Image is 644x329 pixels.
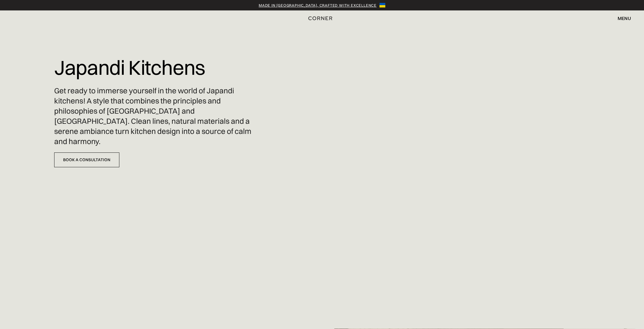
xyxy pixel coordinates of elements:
a: Book a Consultation [54,152,119,167]
a: home [297,14,346,22]
div: menu [618,16,631,21]
h1: Japandi Kitchens [54,52,205,83]
a: Made in [GEOGRAPHIC_DATA], crafted with excellence [259,2,377,8]
p: Get ready to immerse yourself in the world of Japandi kitchens! A style that combines the princip... [54,86,264,147]
div: menu [612,13,631,23]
